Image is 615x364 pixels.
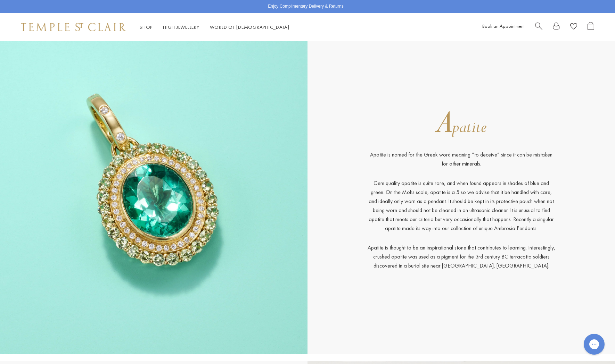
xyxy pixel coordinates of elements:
[368,150,555,179] p: Apatite is named for the Greek word meaning “to deceive” since it can be mistaken for other miner...
[210,24,289,30] a: World of [DEMOGRAPHIC_DATA]World of [DEMOGRAPHIC_DATA]
[452,117,486,138] span: patite
[570,22,577,33] a: View Wishlist
[588,22,594,33] a: Open Shopping Bag
[535,22,542,33] a: Search
[163,24,199,30] a: High JewelleryHigh Jewellery
[21,23,126,31] img: Temple St. Clair
[268,3,343,10] p: Enjoy Complimentary Delivery & Returns
[140,24,153,30] a: ShopShop
[580,331,608,357] iframe: Gorgias live chat messenger
[436,102,453,144] span: A
[368,243,555,270] p: Apatite is thought to be an inspirational stone that contributes to learning. Interestingly, crus...
[140,23,289,32] nav: Main navigation
[482,23,525,29] a: Book an Appointment
[368,179,555,243] p: Gem quality apatite is quite rare, and when found appears in shades of blue and green. On the Moh...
